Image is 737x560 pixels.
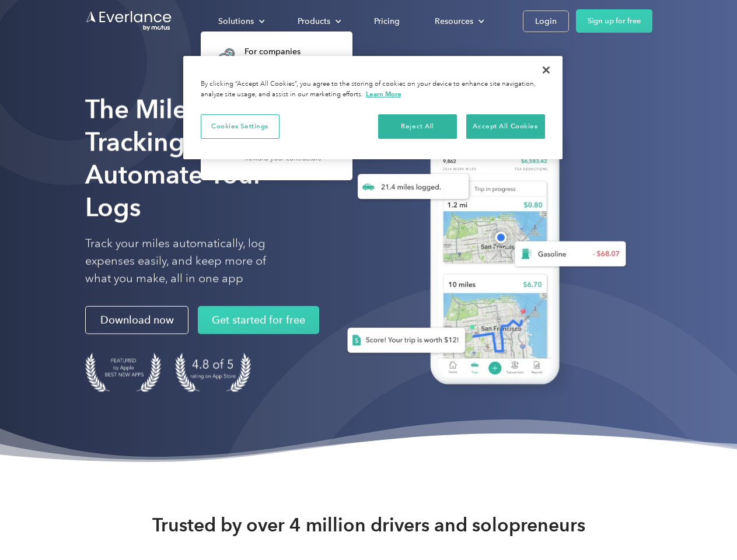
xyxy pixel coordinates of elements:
a: Download now [85,306,188,334]
img: 4.9 out of 5 stars on the app store [175,353,251,392]
a: Login [523,10,569,32]
div: By clicking “Accept All Cookies”, you agree to the storing of cookies on your device to enhance s... [201,79,545,100]
strong: Trusted by over 4 million drivers and solopreneurs [152,513,585,537]
a: Go to homepage [85,10,173,32]
button: Cookies Settings [201,114,280,139]
button: Reject All [378,114,457,139]
p: Track your miles automatically, log expenses easily, and keep more of what you make, all in one app [85,235,294,288]
div: Cookie banner [183,56,563,159]
a: More information about your privacy, opens in a new tab [366,90,401,98]
div: Login [535,14,557,29]
div: Products [286,11,351,32]
div: Products [298,14,330,29]
div: For companies [244,46,337,58]
div: Resources [435,14,473,29]
a: Sign up for free [576,9,652,33]
a: Pricing [362,11,411,32]
img: Badge for Featured by Apple Best New Apps [85,353,161,392]
div: Resources [423,11,494,32]
div: Pricing [374,14,400,29]
a: Get started for free [198,306,319,334]
img: Everlance, mileage tracker app, expense tracking app [329,111,635,402]
nav: Solutions [201,32,352,180]
div: Solutions [218,14,254,29]
div: Privacy [183,56,563,159]
button: Accept All Cookies [466,114,545,139]
a: For companiesEasy vehicle reimbursements [207,38,343,76]
button: Close [533,57,559,83]
div: Solutions [207,11,274,32]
